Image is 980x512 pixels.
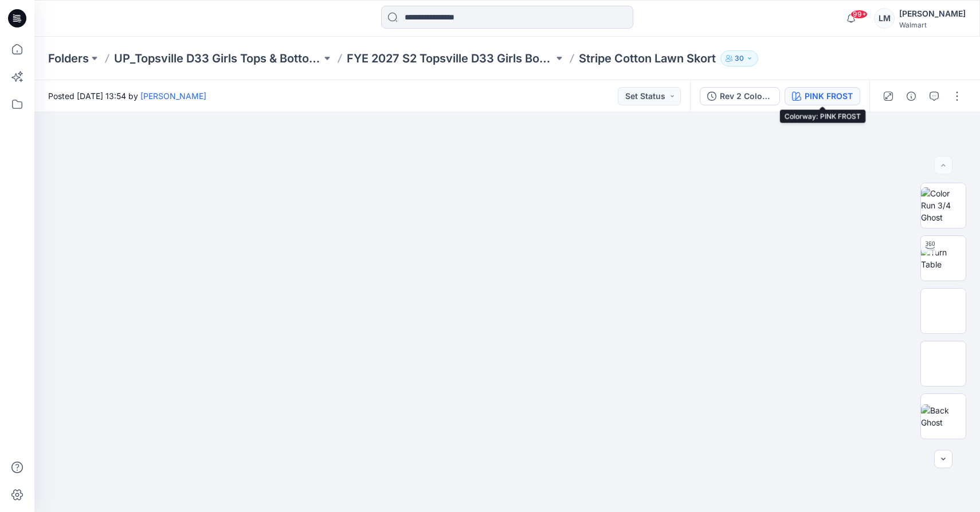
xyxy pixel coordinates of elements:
span: Posted [DATE] 13:54 by [48,90,206,102]
p: Stripe Cotton Lawn Skort [579,50,716,66]
a: Folders [48,50,89,66]
p: 30 [735,52,744,65]
img: Back Ghost [921,404,966,428]
div: Rev 2 Colored_Stripe Cotton Lawn Skort [720,90,773,103]
span: 99+ [850,10,868,19]
div: Walmart [899,21,966,29]
div: [PERSON_NAME] [899,7,966,21]
button: Details [902,87,920,105]
div: PINK FROST [805,90,853,103]
a: [PERSON_NAME] [140,91,206,101]
img: Turn Table [921,246,966,270]
button: 30 [720,50,758,66]
button: Rev 2 Colored_Stripe Cotton Lawn Skort [700,87,780,105]
a: FYE 2027 S2 Topsville D33 Girls Bottoms [347,50,554,66]
div: LM [874,8,895,29]
button: PINK FROST [785,87,860,105]
img: Color Run 3/4 Ghost [921,187,966,223]
a: UP_Topsville D33 Girls Tops & Bottoms [114,50,322,66]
